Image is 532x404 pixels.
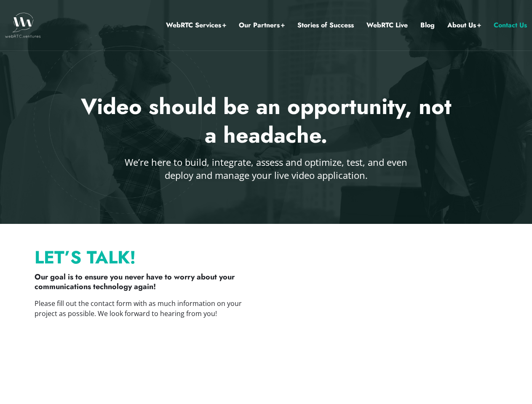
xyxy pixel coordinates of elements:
a: Stories of Success [297,20,354,31]
p: Let’s Talk! [35,251,258,264]
p: Please fill out the contact form with as much information on your project as possible. We look fo... [35,298,258,319]
a: WebRTC Services [166,20,226,31]
a: Contact Us [494,20,527,31]
a: Blog [420,20,435,31]
p: We’re here to build, integrate, assess and optimize, test, and even deploy and manage your live v... [123,156,409,182]
h2: Video should be an opportunity, not a headache. [76,93,457,149]
a: About Us [447,20,481,31]
p: Our goal is to ensure you never have to worry about your communications technology again! [35,272,258,292]
a: Our Partners [239,20,285,31]
a: WebRTC Live [366,20,408,31]
img: WebRTC.ventures [5,13,41,38]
